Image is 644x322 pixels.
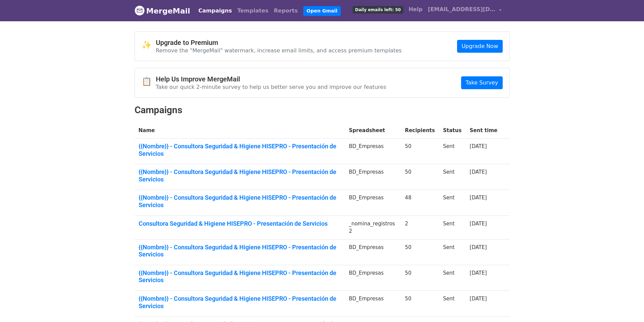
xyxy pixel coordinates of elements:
[156,75,386,83] h4: Help Us Improve MergeMail
[401,164,439,190] td: 50
[345,239,401,265] td: BD_Empresas
[457,40,502,53] a: Upgrade Now
[135,5,145,16] img: MergeMail logo
[439,216,466,239] td: Sent
[139,194,341,208] a: {{Nombre}} - Consultora Seguridad & Higiene HISEPRO - Presentación de Servicios
[135,104,510,116] h2: Campaigns
[470,143,487,149] a: [DATE]
[350,3,406,16] a: Daily emails left: 50
[470,169,487,175] a: [DATE]
[470,221,487,227] a: [DATE]
[196,4,235,18] a: Campaigns
[345,123,401,139] th: Spreadsheet
[401,216,439,239] td: 2
[139,295,341,309] a: {{Nombre}} - Consultora Seguridad & Higiene HISEPRO - Presentación de Servicios
[425,3,504,19] a: [EMAIL_ADDRESS][DOMAIN_NAME]
[401,291,439,317] td: 50
[142,40,156,50] span: ✨
[303,6,341,16] a: Open Gmail
[139,168,341,183] a: {{Nombre}} - Consultora Seguridad & Higiene HISEPRO - Presentación de Servicios
[439,239,466,265] td: Sent
[345,164,401,190] td: BD_Empresas
[139,143,341,157] a: {{Nombre}} - Consultora Seguridad & Higiene HISEPRO - Presentación de Servicios
[428,5,496,14] span: [EMAIL_ADDRESS][DOMAIN_NAME]
[470,270,487,276] a: [DATE]
[401,265,439,291] td: 50
[156,39,402,47] h4: Upgrade to Premium
[401,139,439,164] td: 50
[345,265,401,291] td: BD_Empresas
[439,123,466,139] th: Status
[439,265,466,291] td: Sent
[401,123,439,139] th: Recipients
[156,83,386,91] p: Take our quick 2-minute survey to help us better serve you and improve our features
[139,220,341,227] a: Consultora Seguridad & Higiene HISEPRO - Presentación de Servicios
[439,190,466,216] td: Sent
[439,164,466,190] td: Sent
[406,3,425,16] a: Help
[439,291,466,317] td: Sent
[470,296,487,302] a: [DATE]
[401,190,439,216] td: 48
[156,47,402,54] p: Remove the "MergeMail" watermark, increase email limits, and access premium templates
[439,139,466,164] td: Sent
[142,77,156,86] span: 📋
[353,6,403,14] span: Daily emails left: 50
[235,4,271,18] a: Templates
[401,239,439,265] td: 50
[139,244,341,258] a: {{Nombre}} - Consultora Seguridad & Higiene HISEPRO - Presentación de Servicios
[345,291,401,317] td: BD_Empresas
[271,4,301,18] a: Reports
[135,123,345,139] th: Name
[139,269,341,284] a: {{Nombre}} - Consultora Seguridad & Higiene HISEPRO - Presentación de Servicios
[461,76,502,89] a: Take Survey
[345,139,401,164] td: BD_Empresas
[345,216,401,239] td: _nomina_registros2
[345,190,401,216] td: BD_Empresas
[466,123,501,139] th: Sent time
[135,4,190,18] a: MergeMail
[470,195,487,201] a: [DATE]
[470,244,487,250] a: [DATE]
